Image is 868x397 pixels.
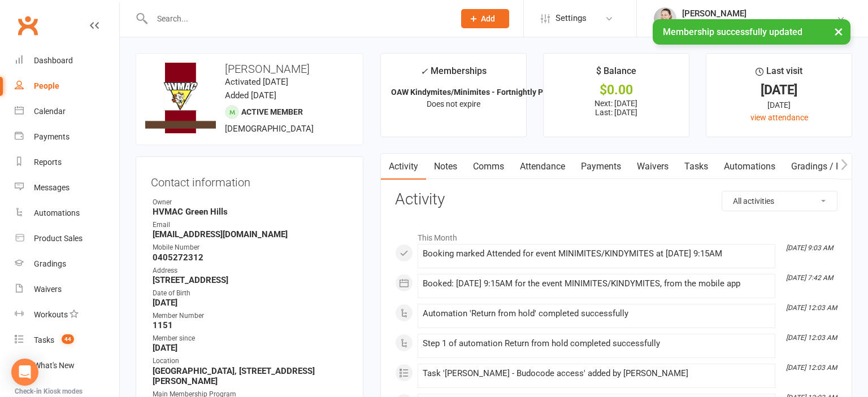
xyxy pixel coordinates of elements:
i: ✓ [420,66,428,77]
div: [DATE] [717,99,841,111]
div: Mobile Number [153,242,348,253]
div: People [34,81,59,90]
span: [DEMOGRAPHIC_DATA] [225,124,314,134]
strong: [GEOGRAPHIC_DATA], [STREET_ADDRESS][PERSON_NAME] [153,366,348,386]
a: Tasks 44 [15,328,119,353]
strong: OAW Kindymites/Minimites - Fortnightly Pay... [391,88,558,97]
a: Workouts [15,302,119,328]
h3: Activity [395,191,837,208]
div: Email [153,220,348,230]
a: Notes [426,154,465,180]
div: Open Intercom Messenger [11,359,38,386]
i: [DATE] 12:03 AM [786,364,837,372]
i: [DATE] 7:42 AM [786,274,833,282]
a: Dashboard [15,48,119,73]
div: [PERSON_NAME] [682,8,836,19]
span: Settings [555,6,587,31]
div: [DATE] [717,84,841,96]
span: Does not expire [427,99,480,108]
a: Payments [15,124,119,150]
div: Waivers [34,285,62,294]
div: $0.00 [554,84,679,96]
div: Step 1 of automation Return from hold completed successfully [423,339,770,348]
a: Automations [716,154,783,180]
a: view attendance [750,113,808,122]
p: Next: [DATE] Last: [DATE] [554,99,679,117]
div: Membership successfully updated [653,19,850,45]
div: Gradings [34,259,66,268]
div: Calendar [34,107,66,116]
a: Product Sales [15,226,119,251]
div: Location [153,356,348,367]
div: Owner [153,197,348,208]
input: Search... [149,11,446,27]
div: Reports [34,158,62,167]
strong: [EMAIL_ADDRESS][DOMAIN_NAME] [153,229,348,239]
div: Product Sales [34,234,83,243]
strong: 1151 [153,320,348,330]
img: thumb_image1759380684.png [654,7,676,30]
img: image1756166140.png [145,63,216,133]
a: Comms [465,154,512,180]
strong: [DATE] [153,343,348,353]
div: Last visit [756,64,802,84]
div: Date of Birth [153,288,348,299]
strong: HVMAC Green Hills [153,207,348,217]
i: [DATE] 12:03 AM [786,334,837,342]
div: Task '[PERSON_NAME] - Budocode access' added by [PERSON_NAME] [423,369,770,378]
div: Tasks [34,335,54,344]
div: Automation 'Return from hold' completed successfully [423,309,770,319]
a: Waivers [629,154,676,180]
div: $ Balance [596,64,636,84]
a: People [15,73,119,99]
button: × [828,19,849,43]
div: Messages [34,183,70,192]
a: Gradings [15,251,119,277]
time: Added [DATE] [225,90,276,101]
div: Dashboard [34,56,73,65]
strong: 0405272312 [153,252,348,263]
div: Booking marked Attended for event MINIMITES/KINDYMITES at [DATE] 9:15AM [423,249,770,259]
a: Reports [15,150,119,175]
i: [DATE] 12:03 AM [786,304,837,312]
a: Tasks [676,154,716,180]
a: Attendance [512,154,573,180]
a: Messages [15,175,119,200]
a: Payments [573,154,629,180]
span: Add [481,14,495,23]
div: Member Number [153,311,348,321]
strong: [STREET_ADDRESS] [153,275,348,285]
h3: Contact information [151,172,348,189]
button: Add [461,9,509,28]
a: Waivers [15,277,119,302]
div: [GEOGRAPHIC_DATA] [GEOGRAPHIC_DATA] [682,19,836,29]
span: Active member [241,107,303,116]
a: Activity [381,154,426,180]
span: 44 [62,334,74,344]
div: Workouts [34,310,68,319]
a: Clubworx [14,11,42,40]
time: Activated [DATE] [225,77,288,87]
h3: [PERSON_NAME] [145,63,354,75]
div: Address [153,265,348,276]
div: Booked: [DATE] 9:15AM for the event MINIMITES/KINDYMITES, from the mobile app [423,279,770,289]
li: This Month [395,226,837,244]
div: Automations [34,208,80,217]
div: Member since [153,333,348,344]
div: What's New [34,361,75,370]
a: Calendar [15,99,119,124]
a: Automations [15,200,119,226]
a: What's New [15,353,119,378]
div: Memberships [420,64,487,85]
strong: [DATE] [153,298,348,308]
i: [DATE] 9:03 AM [786,244,833,252]
div: Payments [34,132,70,141]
